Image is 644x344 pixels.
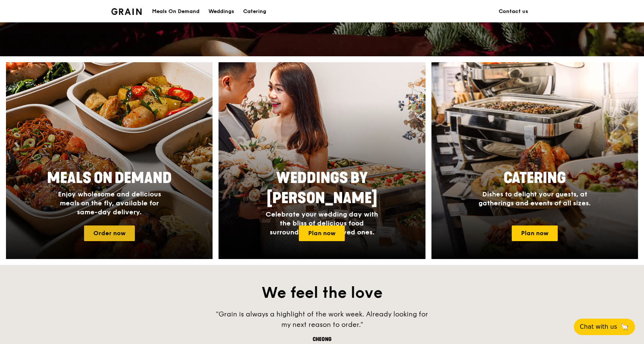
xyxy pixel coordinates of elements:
[210,336,434,343] div: Cheong
[111,8,142,15] img: Grain
[479,190,591,207] span: Dishes to delight your guests, at gatherings and events of all sizes.
[512,225,558,241] a: Plan now
[219,62,425,259] a: Weddings by [PERSON_NAME]Celebrate your wedding day with the bliss of delicious food surrounded b...
[620,322,629,331] span: 🦙
[504,169,566,187] span: Catering
[219,62,425,259] img: weddings-card.4f3003b8.jpg
[208,0,234,23] div: Weddings
[58,190,161,216] span: Enjoy wholesome and delicious meals on the fly, available for same-day delivery.
[6,62,213,259] a: Meals On DemandEnjoy wholesome and delicious meals on the fly, available for same-day delivery.Or...
[204,0,239,23] a: Weddings
[266,210,378,236] span: Celebrate your wedding day with the bliss of delicious food surrounded by your loved ones.
[152,0,199,23] div: Meals On Demand
[84,225,135,241] a: Order now
[431,62,638,259] a: CateringDishes to delight your guests, at gatherings and events of all sizes.Plan now
[580,322,617,331] span: Chat with us
[210,309,434,330] div: "Grain is always a highlight of the work week. Already looking for my next reason to order.”
[47,169,172,187] span: Meals On Demand
[431,62,638,259] img: catering-card.e1cfaf3e.jpg
[574,319,635,335] button: Chat with us🦙
[299,225,345,241] a: Plan now
[267,169,377,207] span: Weddings by [PERSON_NAME]
[243,0,266,23] div: Catering
[494,0,533,23] a: Contact us
[239,0,271,23] a: Catering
